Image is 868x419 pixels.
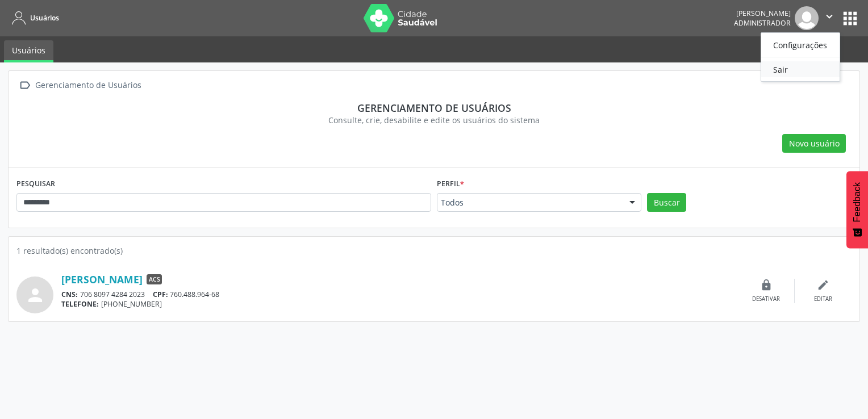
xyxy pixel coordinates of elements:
i:  [823,10,836,23]
div: Editar [814,295,832,303]
a:  Gerenciamento de Usuários [16,77,143,94]
a: Usuários [8,9,59,27]
span: Feedback [852,182,862,222]
span: TELEFONE: [61,299,99,309]
button: Novo usuário [782,134,846,153]
ul:  [761,32,840,82]
i: person [25,285,45,305]
i: lock [760,279,773,291]
a: Usuários [4,40,53,62]
img: img [795,6,819,30]
button: Buscar [647,193,686,212]
button: Feedback - Mostrar pesquisa [846,171,868,248]
button: apps [840,9,860,28]
label: Perfil [437,175,464,193]
i: edit [817,279,829,291]
a: [PERSON_NAME] [61,273,143,286]
span: Administrador [734,18,791,28]
span: CPF: [153,290,168,299]
span: Todos [441,197,618,208]
div: Consulte, crie, desabilite e edite os usuários do sistema [24,114,844,126]
div: Gerenciamento de usuários [24,102,844,114]
span: Usuários [30,13,59,23]
a: Sair [761,61,840,77]
button:  [819,6,840,30]
span: Novo usuário [789,137,840,149]
i:  [16,77,33,94]
div: [PERSON_NAME] [734,9,791,18]
div: 1 resultado(s) encontrado(s) [16,245,852,257]
div: [PHONE_NUMBER] [61,299,738,309]
span: CNS: [61,290,78,299]
div: 706 8097 4284 2023 760.488.964-68 [61,290,738,299]
a: Configurações [761,37,840,53]
span: ACS [147,274,162,284]
div: Desativar [752,295,780,303]
div: Gerenciamento de Usuários [33,77,143,94]
label: PESQUISAR [16,175,55,193]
